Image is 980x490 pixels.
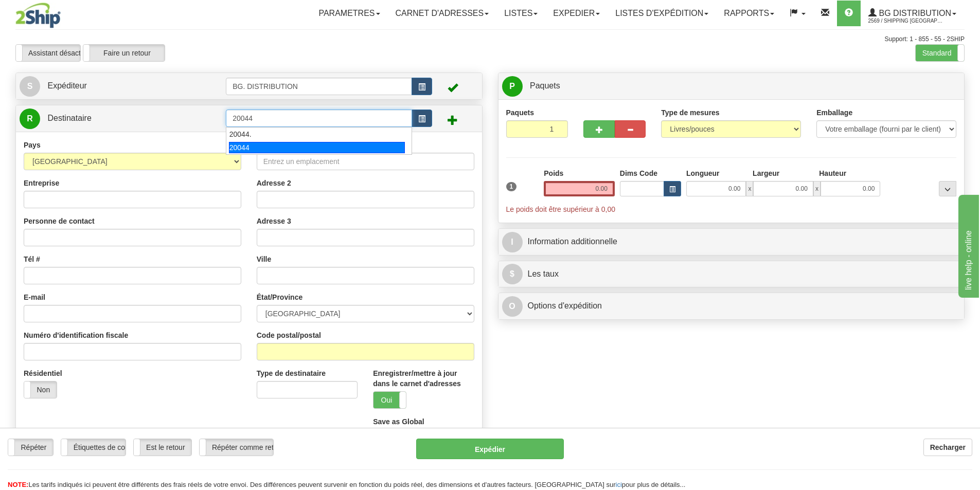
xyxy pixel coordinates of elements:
label: Dims Code [620,168,657,178]
label: Oui [373,392,406,408]
label: Standard [916,45,964,61]
label: E-mail [24,292,45,302]
span: S [20,76,40,97]
span: P [502,76,523,97]
input: Identifiant de l'expéditeur [226,78,412,95]
span: NOTE: [8,481,28,488]
label: Étiquettes de courrier électronique [61,439,126,456]
span: x [813,181,821,196]
a: OOptions d'expédition [502,296,961,317]
div: live help - online [8,6,95,19]
span: Expéditeur [47,81,87,90]
button: Expédier [416,439,564,459]
div: 20044 [229,142,405,153]
a: Carnet d'adresses [388,1,497,26]
label: Emballage [816,107,852,118]
label: Longueur [686,168,720,178]
div: Support: 1 - 855 - 55 - 2SHIP [15,35,965,44]
a: $Les taux [502,264,961,285]
div: 20044. [229,129,405,139]
a: Expedier [545,1,608,26]
label: Personne de contact [24,216,95,226]
label: État/Province [257,292,302,302]
label: Poids [544,168,563,178]
button: Recharger [923,439,972,456]
label: Adresse 3 [257,216,291,226]
label: Tél # [24,254,40,264]
label: Hauteur [819,168,846,178]
label: Répéter [8,439,53,456]
span: I [502,232,523,252]
label: Pays [24,140,41,150]
span: Le poids doit être supérieur à 0,00 [506,205,615,213]
label: Code postal/postal [257,330,321,340]
label: Type de destinataire [257,368,326,378]
label: Type de mesures [661,107,719,118]
label: Non [24,382,57,398]
span: 1 [506,182,517,191]
span: Destinataire [47,114,91,122]
iframe: chat widget [956,192,979,297]
a: P Paquets [502,76,961,97]
span: BG Distribution [877,9,951,17]
a: IInformation additionnelle [502,231,961,252]
a: R Destinataire [20,108,203,129]
a: ici [616,481,622,488]
label: Répéter comme retour [200,439,273,456]
input: Identifiant du destinataire [226,110,412,127]
span: 2569 / Shipping [GEOGRAPHIC_DATA] [868,16,946,26]
label: Assistant désactivé [16,45,80,61]
a: BG Distribution 2569 / Shipping [GEOGRAPHIC_DATA] [861,1,964,26]
a: S Expéditeur [20,76,226,97]
b: Recharger [930,443,966,451]
label: Numéro d'identification fiscale [24,330,128,340]
label: Ville [257,254,272,264]
span: x [746,181,753,196]
label: Save as Global [373,416,424,427]
span: $ [502,264,523,284]
label: Entreprise [24,178,59,188]
a: Listes [496,1,545,26]
a: LISTES D'EXPÉDITION [608,1,716,26]
div: ... [939,181,956,196]
label: Largeur [753,168,779,178]
span: Paquets [530,81,560,90]
label: Enregistrer/mettre à jour dans le carnet d'adresses [373,368,474,389]
label: Paquets [506,107,534,118]
a: Rapports [716,1,782,26]
span: R [20,108,40,129]
label: Résidentiel [24,368,62,378]
img: logo2569.jpg [15,3,61,28]
label: Faire un retour [83,45,165,61]
span: O [502,296,523,317]
input: Entrez un emplacement [257,153,474,170]
a: Parametres [311,1,387,26]
label: Adresse 2 [257,178,291,188]
label: Est le retour [134,439,191,456]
